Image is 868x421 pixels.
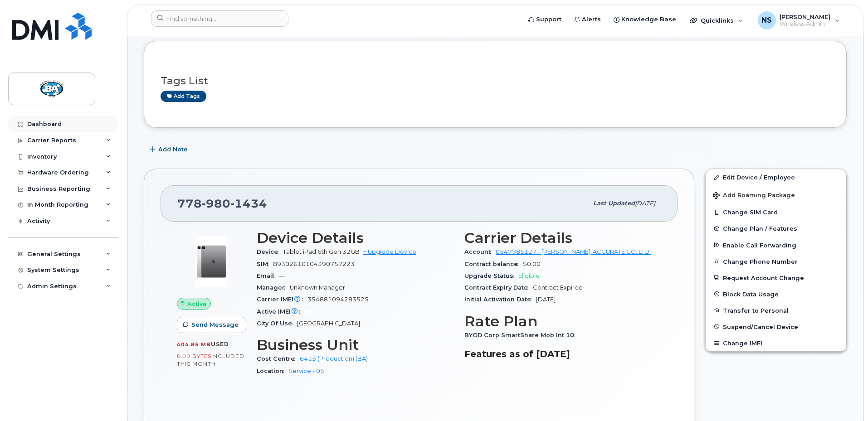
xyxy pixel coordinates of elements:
button: Change IMEI [706,335,846,351]
span: SIM [257,261,273,267]
span: Suspend/Cancel Device [723,323,798,330]
span: Wireless Admin [780,20,830,28]
span: Knowledge Base [621,15,676,24]
button: Block Data Usage [706,286,846,302]
a: + Upgrade Device [363,248,416,255]
a: Service - 05 [288,368,324,374]
span: BYOD Corp SmartShare Mob Int 10 [464,332,579,339]
span: Change Plan / Features [723,225,797,232]
span: Active IMEI [257,308,305,315]
span: Unknown Manager [290,284,345,291]
a: Edit Device / Employee [706,169,846,185]
span: Add Note [158,145,188,154]
input: Find something... [151,10,288,27]
button: Transfer to Personal [706,302,846,319]
span: — [305,308,311,315]
a: Alerts [568,10,607,29]
span: [GEOGRAPHIC_DATA] [297,320,360,327]
span: Tablet iPad 6th Gen 32GB [283,248,360,255]
span: Alerts [582,15,601,24]
span: Add Roaming Package [713,192,795,200]
span: Email [257,272,279,279]
span: — [279,272,285,279]
button: Change Phone Number [706,253,846,270]
span: Active [187,300,207,308]
button: Add Roaming Package [706,185,846,204]
span: [DATE] [635,200,655,207]
a: 6415 (Production) (BA) [300,355,368,362]
h3: Rate Plan [464,313,661,329]
span: Initial Activation Date [464,296,536,303]
h3: Tags List [161,75,830,87]
span: Last updated [593,200,635,207]
span: Carrier IMEI [257,296,307,303]
span: [DATE] [536,296,556,303]
span: Contract Expiry Date [464,284,533,291]
h3: Carrier Details [464,230,661,246]
button: Suspend/Cancel Device [706,319,846,335]
span: Contract balance [464,261,523,267]
span: Cost Centre [257,355,300,362]
button: Change SIM Card [706,204,846,220]
h3: Device Details [257,230,454,246]
span: Manager [257,284,290,291]
button: Request Account Change [706,270,846,286]
span: used [211,341,229,348]
button: Enable Call Forwarding [706,237,846,253]
span: $0.00 [523,261,541,267]
span: Location [257,368,288,374]
span: 404.85 MB [177,341,211,348]
span: 778 [177,197,267,210]
a: Add tags [161,91,206,102]
a: Support [522,10,568,29]
span: Send Message [191,320,239,329]
span: NS [761,15,772,26]
button: Change Plan / Features [706,220,846,237]
span: 354881094283525 [307,296,369,303]
h3: Features as of [DATE] [464,348,661,359]
h3: Business Unit [257,337,454,353]
img: image20231002-3703462-1k0mm78.jpeg [184,234,239,289]
a: Knowledge Base [607,10,683,29]
span: Eligible [518,272,540,279]
span: Account [464,248,496,255]
a: 0547785127 - [PERSON_NAME]-ACCURATE CO. LTD. [496,248,651,255]
span: Enable Call Forwarding [723,242,796,248]
span: [PERSON_NAME] [780,13,830,20]
span: City Of Use [257,320,297,327]
span: Support [536,15,561,24]
div: Nicol Seenath [751,11,846,29]
span: 89302610104390757223 [273,261,355,267]
button: Send Message [177,317,246,333]
span: Quicklinks [701,17,734,24]
span: Device [257,248,283,255]
span: Upgrade Status [464,272,518,279]
span: Contract Expired [533,284,583,291]
span: 1434 [230,197,267,210]
button: Add Note [144,141,195,158]
span: 980 [202,197,230,210]
div: Quicklinks [683,11,750,29]
span: 0.00 Bytes [177,353,211,359]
